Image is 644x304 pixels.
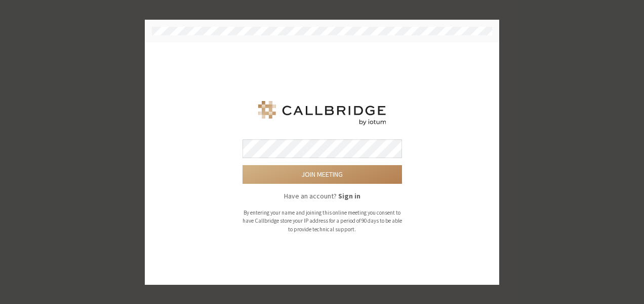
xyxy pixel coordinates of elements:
[243,165,402,184] button: Join meeting
[338,191,360,200] strong: Sign in
[243,209,402,234] p: By entering your name and joining this online meeting you consent to have Callbridge store your I...
[256,101,388,125] img: Iotum
[243,191,402,201] p: Have an account?
[338,191,360,201] button: Sign in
